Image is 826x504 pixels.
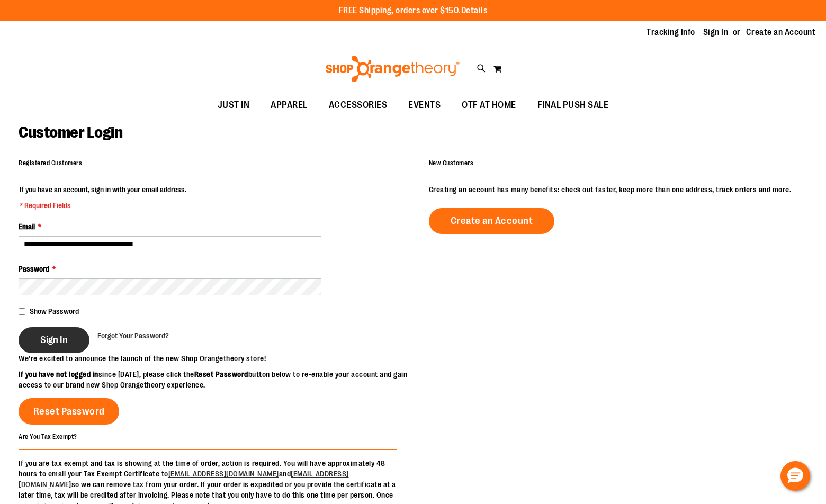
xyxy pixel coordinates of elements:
[339,5,488,17] p: FREE Shipping, orders over $150.
[451,215,533,227] span: Create an Account
[527,93,619,118] a: FINAL PUSH SALE
[207,93,261,118] a: JUST IN
[30,307,79,316] span: Show Password
[398,93,451,118] a: EVENTS
[451,93,527,118] a: OTF AT HOME
[97,331,169,340] span: Forgot Your Password?
[19,184,187,211] legend: If you have an account, sign in with your email address.
[703,26,729,38] a: Sign In
[408,93,441,117] span: EVENTS
[537,93,609,117] span: FINAL PUSH SALE
[194,370,248,379] strong: Reset Password
[19,398,119,425] a: Reset Password
[168,470,279,478] a: [EMAIL_ADDRESS][DOMAIN_NAME]
[461,6,488,15] a: Details
[324,56,461,82] img: Shop Orangetheory
[97,330,169,341] a: Forgot Your Password?
[329,93,388,117] span: ACCESSORIES
[429,159,474,167] strong: New Customers
[19,222,35,231] span: Email
[780,461,810,491] button: Hello, have a question? Let’s chat.
[19,369,413,390] p: since [DATE], please click the button below to re-enable your account and gain access to our bran...
[19,353,413,364] p: We’re excited to announce the launch of the new Shop Orangetheory store!
[19,433,77,440] strong: Are You Tax Exempt?
[271,93,308,117] span: APPAREL
[647,26,695,38] a: Tracking Info
[19,123,122,141] span: Customer Login
[429,208,555,234] a: Create an Account
[318,93,398,118] a: ACCESSORIES
[19,265,49,273] span: Password
[260,93,318,118] a: APPAREL
[19,327,89,353] button: Sign In
[218,93,250,117] span: JUST IN
[746,26,816,38] a: Create an Account
[19,370,98,379] strong: If you have not logged in
[19,159,82,167] strong: Registered Customers
[33,406,105,417] span: Reset Password
[429,184,807,195] p: Creating an account has many benefits: check out faster, keep more than one address, track orders...
[40,334,68,346] span: Sign In
[462,93,516,117] span: OTF AT HOME
[20,200,186,211] span: * Required Fields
